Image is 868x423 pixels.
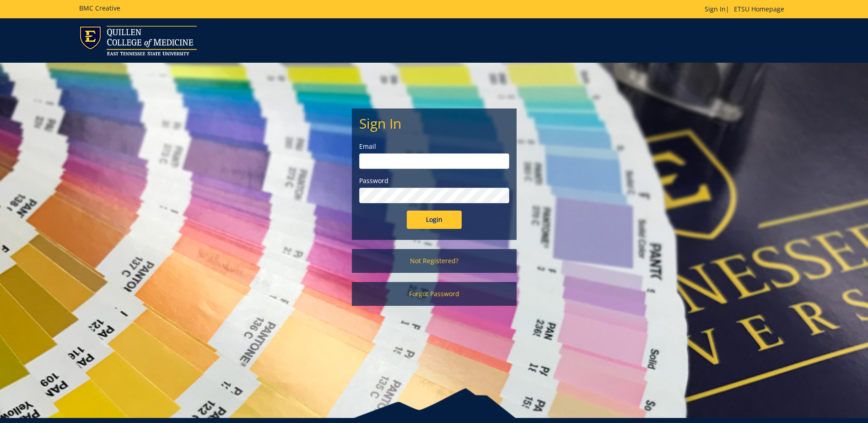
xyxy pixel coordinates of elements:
[79,5,120,11] h5: BMC Creative
[705,5,726,13] a: Sign In
[359,142,509,151] label: Email
[407,211,462,229] input: Login
[359,116,509,131] h2: Sign In
[79,26,197,55] img: ETSU logo
[705,5,789,14] p: |
[352,249,517,273] a: Not Registered?
[359,176,509,185] label: Password
[729,5,789,13] a: ETSU Homepage
[352,282,517,306] a: Forgot Password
